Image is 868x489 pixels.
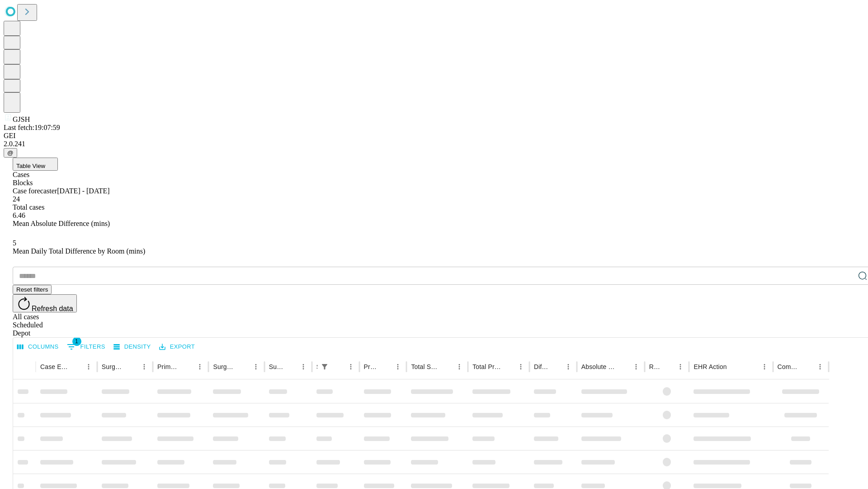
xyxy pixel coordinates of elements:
span: GJSH [13,115,30,123]
div: 2.0.241 [4,140,864,148]
button: Density [111,340,153,354]
button: Reset filters [13,285,52,294]
button: Sort [549,360,562,373]
button: Show filters [318,360,331,373]
button: Menu [82,360,95,373]
button: Menu [453,360,466,373]
button: Sort [617,360,630,373]
div: Surgery Date [269,363,283,370]
div: Total Scheduled Duration [411,363,439,370]
span: 1 [72,337,81,346]
button: Menu [758,360,771,373]
span: Total cases [13,203,44,211]
button: Sort [125,360,138,373]
div: Surgery Name [213,363,236,370]
button: Sort [284,360,297,373]
button: Export [157,340,197,354]
button: Menu [814,360,826,373]
button: Sort [502,360,514,373]
span: Last fetch: 19:07:59 [4,124,60,131]
button: Sort [440,360,453,373]
div: Scheduled In Room Duration [316,363,317,370]
span: Reset filters [16,286,48,293]
button: Menu [392,360,404,373]
button: Menu [562,360,575,373]
div: Total Predicted Duration [472,363,501,370]
div: Resolved in EHR [649,363,661,370]
div: EHR Action [693,363,726,370]
span: 6.46 [13,211,25,219]
button: Sort [181,360,193,373]
button: Sort [332,360,344,373]
span: Mean Absolute Difference (mins) [13,220,110,227]
div: Surgeon Name [102,363,124,370]
button: Menu [250,360,262,373]
button: Menu [674,360,687,373]
button: Select columns [15,340,61,354]
button: Sort [237,360,250,373]
button: Sort [728,360,741,373]
button: Menu [344,360,357,373]
span: 5 [13,239,16,247]
button: Sort [70,360,82,373]
div: Predicted In Room Duration [364,363,378,370]
button: Table View [13,158,58,171]
button: Menu [514,360,527,373]
button: Sort [661,360,674,373]
button: Menu [138,360,151,373]
span: 24 [13,195,20,203]
span: Mean Daily Total Difference by Room (mins) [13,247,145,255]
button: Menu [297,360,310,373]
span: Table View [16,163,45,169]
button: Show filters [65,340,108,354]
button: Refresh data [13,294,77,312]
span: @ [7,149,14,156]
div: Comments [778,363,800,370]
div: Case Epic Id [40,363,69,370]
div: Difference [534,363,548,370]
span: Case forecaster [13,187,57,195]
span: [DATE] - [DATE] [57,187,109,195]
button: @ [4,148,17,158]
div: GEI [4,132,864,140]
button: Sort [801,360,814,373]
div: Absolute Difference [581,363,616,370]
div: Primary Service [157,363,180,370]
span: Refresh data [32,305,73,312]
button: Sort [379,360,392,373]
div: 1 active filter [318,360,331,373]
button: Menu [630,360,642,373]
button: Menu [193,360,206,373]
